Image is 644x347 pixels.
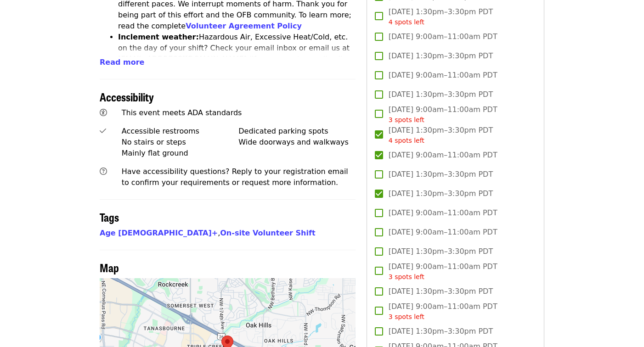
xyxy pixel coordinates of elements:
button: Read more [100,57,144,68]
span: [DATE] 9:00am–11:00am PDT [389,150,497,161]
div: No stairs or steps [122,137,239,148]
span: Tags [100,209,119,225]
span: Map [100,259,119,275]
span: [DATE] 9:00am–11:00am PDT [389,207,497,218]
a: On-site Volunteer Shift [220,229,315,237]
span: [DATE] 9:00am–11:00am PDT [389,227,497,238]
span: Accessibility [100,89,154,105]
span: [DATE] 1:30pm–3:30pm PDT [389,125,493,146]
div: Wide doorways and walkways [238,137,356,148]
span: [DATE] 1:30pm–3:30pm PDT [389,89,493,100]
i: check icon [100,127,106,135]
span: This event meets ADA standards [122,108,242,117]
span: [DATE] 1:30pm–3:30pm PDT [389,6,493,27]
span: [DATE] 9:00am–11:00am PDT [389,70,497,81]
span: [DATE] 1:30pm–3:30pm PDT [389,169,493,180]
span: [DATE] 1:30pm–3:30pm PDT [389,286,493,297]
i: question-circle icon [100,167,107,176]
span: Read more [100,58,144,67]
i: universal-access icon [100,108,107,117]
div: Mainly flat ground [122,148,239,159]
span: 3 spots left [389,313,424,320]
span: [DATE] 9:00am–11:00am PDT [389,301,497,322]
span: 3 spots left [389,116,424,123]
span: [DATE] 1:30pm–3:30pm PDT [389,188,493,199]
strong: Inclement weather: [118,33,199,41]
span: [DATE] 9:00am–11:00am PDT [389,104,497,125]
span: [DATE] 1:30pm–3:30pm PDT [389,50,493,62]
span: [DATE] 1:30pm–3:30pm PDT [389,246,493,257]
span: 4 spots left [389,137,424,144]
span: 3 spots left [389,273,424,280]
span: [DATE] 9:00am–11:00am PDT [389,31,497,42]
div: Dedicated parking spots [238,126,356,137]
span: , [100,229,220,237]
a: Age [DEMOGRAPHIC_DATA]+ [100,229,218,237]
a: Volunteer Agreement Policy [186,22,302,30]
span: [DATE] 9:00am–11:00am PDT [389,261,497,282]
span: [DATE] 1:30pm–3:30pm PDT [389,326,493,337]
li: Hazardous Air, Excessive Heat/Cold, etc. on the day of your shift? Check your email inbox or emai... [118,32,356,87]
div: Accessible restrooms [122,126,239,137]
span: Have accessibility questions? Reply to your registration email to confirm your requirements or re... [122,167,348,187]
span: 4 spots left [389,18,424,26]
